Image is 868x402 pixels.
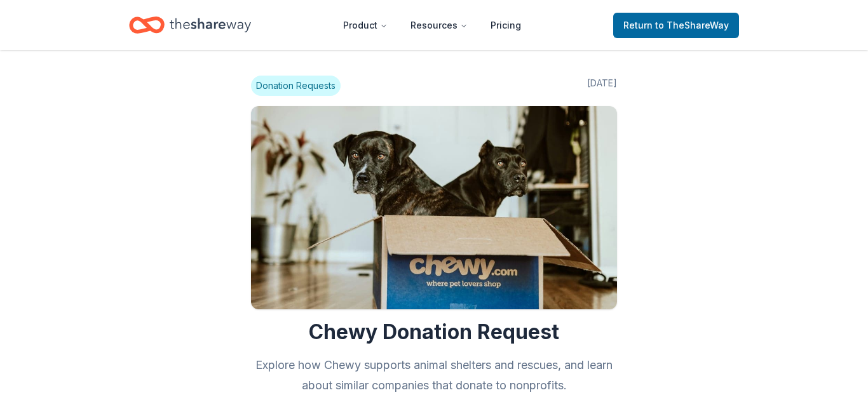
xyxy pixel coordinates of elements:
a: Pricing [480,13,531,38]
h2: Explore how Chewy supports animal shelters and rescues, and learn about similar companies that do... [251,355,617,396]
a: Returnto TheShareWay [613,13,739,38]
span: Return [623,18,729,33]
span: [DATE] [587,76,617,96]
button: Product [333,13,398,38]
nav: Main [333,10,531,40]
span: to TheShareWay [655,20,729,30]
button: Resources [400,13,478,38]
span: Donation Requests [251,76,341,96]
a: Home [129,10,251,40]
h1: Chewy Donation Request [251,319,617,345]
img: Image for Chewy Donation Request [251,106,617,309]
